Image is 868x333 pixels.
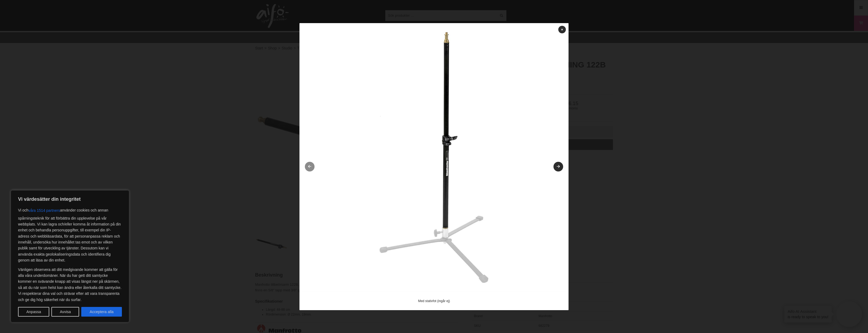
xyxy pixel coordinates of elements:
[18,307,49,317] button: Anpassa
[11,190,129,322] div: Vi värdesätter din integritet
[51,307,79,317] button: Avvisa
[306,299,562,303] div: Med stativfot (ingår ej)
[29,206,60,215] button: våra 1514 partners
[81,307,122,317] button: Acceptera alla
[18,206,122,263] p: Vi och använder cookies och annan spårningsteknik för att förbättra din upplevelse på vår webbpla...
[18,267,122,303] p: Vänligen observera att ditt medgivande kommer att gälla för alla våra underdomäner. När du har ge...
[18,196,122,202] p: Vi värdesätter din integritet
[299,23,569,292] img: Med stativfot (ingår ej)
